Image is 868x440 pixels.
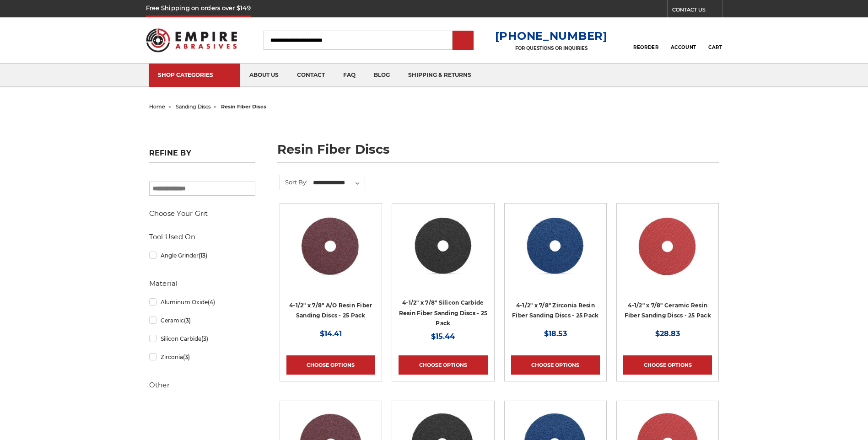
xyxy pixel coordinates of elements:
[288,64,334,87] a: contact
[708,30,722,50] a: Cart
[149,312,255,328] a: Ceramic(3)
[149,208,255,219] h5: Choose Your Grit
[512,302,598,319] a: 4-1/2" x 7/8" Zirconia Resin Fiber Sanding Discs - 25 Pack
[149,278,255,289] h5: Material
[199,252,207,259] span: (13)
[286,355,375,375] a: Choose Options
[149,149,255,163] h5: Refine by
[149,103,165,110] a: home
[625,302,711,319] a: 4-1/2" x 7/8" Ceramic Resin Fiber Sanding Discs - 25 Pack
[672,5,722,17] a: CONTACT US
[631,210,705,283] img: 4-1/2" ceramic resin fiber disc
[495,29,608,43] a: [PHONE_NUMBER]
[176,103,210,110] a: sanding discs
[518,210,592,283] img: 4-1/2" zirc resin fiber disc
[511,355,600,375] a: Choose Options
[655,329,680,338] span: $28.83
[149,380,255,391] h5: Other
[671,44,696,50] span: Account
[149,331,255,347] a: Silicon Carbide(3)
[149,294,255,310] a: Aluminum Oxide(4)
[544,329,567,338] span: $18.53
[633,44,658,50] span: Reorder
[454,32,472,50] input: Submit
[280,175,307,189] label: Sort By:
[149,247,255,263] a: Angle Grinder(13)
[708,44,722,50] span: Cart
[286,210,375,299] a: 4.5 inch resin fiber disc
[201,335,208,342] span: (3)
[312,176,365,190] select: Sort By:
[289,302,372,319] a: 4-1/2" x 7/8" A/O Resin Fiber Sanding Discs - 25 Pack
[623,210,712,299] a: 4-1/2" ceramic resin fiber disc
[511,210,600,299] a: 4-1/2" zirc resin fiber disc
[399,64,480,87] a: shipping & returns
[334,64,365,87] a: faq
[399,210,487,299] a: 4.5 Inch Silicon Carbide Resin Fiber Discs
[149,349,255,365] a: Zirconia(3)
[294,210,368,283] img: 4.5 inch resin fiber disc
[184,317,191,324] span: (3)
[277,143,719,163] h1: resin fiber discs
[399,355,487,375] a: Choose Options
[399,299,488,327] a: 4-1/2" x 7/8" Silicon Carbide Resin Fiber Sanding Discs - 25 Pack
[320,329,342,338] span: $14.41
[221,103,266,110] span: resin fiber discs
[406,210,480,283] img: 4.5 Inch Silicon Carbide Resin Fiber Discs
[633,30,658,50] a: Reorder
[240,64,288,87] a: about us
[183,354,190,360] span: (3)
[146,22,237,58] img: Empire Abrasives
[623,355,712,375] a: Choose Options
[158,71,231,78] div: SHOP CATEGORIES
[431,332,455,341] span: $15.44
[208,299,215,306] span: (4)
[149,231,255,242] h5: Tool Used On
[495,45,608,51] p: FOR QUESTIONS OR INQUIRIES
[365,64,399,87] a: blog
